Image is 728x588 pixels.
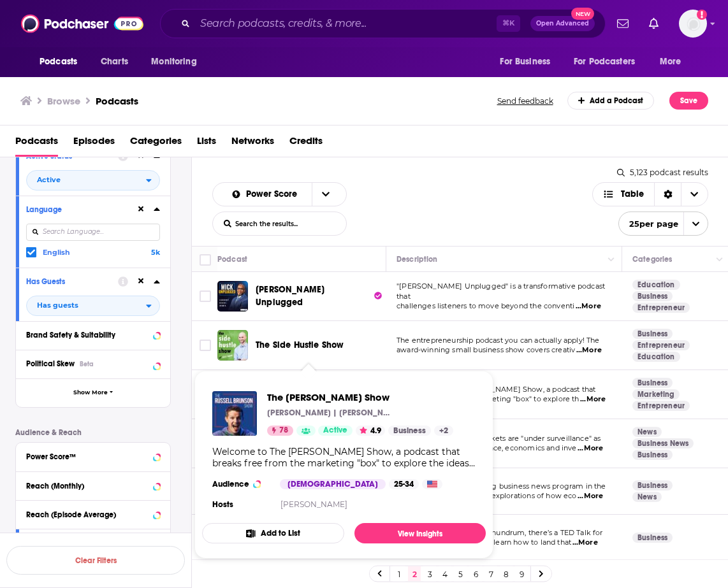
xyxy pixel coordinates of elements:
[578,491,603,501] span: ...More
[571,8,594,20] span: New
[212,446,476,469] div: Welcome to The [PERSON_NAME] Show, a podcast that breaks free from the marketing "box" to explore...
[26,448,160,464] button: Power Score™
[397,434,601,443] span: The economy and the markets are "under surveillance" as
[200,340,211,351] span: Toggle select row
[393,566,405,582] a: 1
[397,345,575,354] span: award-winning small business show covers creativ
[202,523,344,543] button: Add to List
[397,491,577,500] span: nation. We bring you clear explorations of how eco
[660,53,681,71] span: More
[434,426,453,436] a: +2
[669,92,708,110] button: Save
[632,280,680,290] a: Education
[267,391,453,403] a: The Russell Brunson Show
[142,50,213,74] button: open menu
[565,50,653,74] button: open menu
[576,345,602,355] span: ...More
[651,50,697,74] button: open menu
[267,391,453,403] span: The [PERSON_NAME] Show
[26,205,127,214] div: Language
[15,131,58,157] span: Podcasts
[580,394,606,405] span: ...More
[500,53,550,71] span: For Business
[256,284,324,308] span: [PERSON_NAME] Unplugged
[574,53,635,71] span: For Podcasters
[26,201,136,217] button: Language
[318,426,353,436] a: Active
[26,510,149,519] div: Reach (Episode Average)
[500,566,513,582] a: 8
[654,183,681,206] div: Sort Direction
[280,479,386,489] div: [DEMOGRAPHIC_DATA]
[26,327,160,343] a: Brand Safety & Suitability
[397,336,600,345] span: The entrepreneurship podcast you can actually apply! The
[80,360,94,368] div: Beta
[26,477,160,493] button: Reach (Monthly)
[632,492,662,502] a: News
[47,95,80,107] h3: Browse
[73,389,108,396] span: Show More
[16,378,170,407] button: Show More
[576,301,601,312] span: ...More
[73,131,115,157] a: Episodes
[26,355,160,371] button: Political SkewBeta
[632,438,694,448] a: Business News
[26,359,75,368] span: Political Skew
[92,50,136,74] a: Charts
[697,10,707,20] svg: Add a profile image
[632,533,673,543] a: Business
[26,170,160,190] button: open menu
[632,329,673,339] a: Business
[231,131,274,157] a: Networks
[195,13,497,34] input: Search podcasts, credits, & more...
[279,424,288,437] span: 78
[212,391,257,436] img: The Russell Brunson Show
[632,480,673,491] a: Business
[497,15,520,32] span: ⌘ K
[151,248,160,257] span: 5k
[578,443,603,454] span: ...More
[389,479,419,489] div: 25-34
[617,168,708,177] div: 5,123 podcast results
[26,452,149,461] div: Power Score™
[397,385,595,394] span: Welcome to The [PERSON_NAME] Show, a podcast that
[397,528,603,537] span: Whatever your business conundrum, there’s a TED Talk for
[632,252,672,267] div: Categories
[536,20,589,27] span: Open Advanced
[491,50,566,74] button: open menu
[15,428,171,437] p: Audience & Reach
[592,182,709,206] button: Choose View
[26,170,160,190] h2: filter dropdown
[31,50,94,74] button: open menu
[632,401,690,411] a: Entrepreneur
[632,427,662,437] a: News
[256,283,382,309] a: [PERSON_NAME] Unplugged
[26,296,160,316] h2: filter dropdown
[96,95,138,107] a: Podcasts
[572,538,598,548] span: ...More
[632,389,680,399] a: Marketing
[26,273,118,289] button: Has Guests
[397,482,606,491] span: Marketplace® is the leading business news program in the
[26,224,160,241] input: Search Language...
[217,281,248,312] img: Mick Unplugged
[217,330,248,361] img: The Side Hustle Show
[604,252,619,268] button: Column Actions
[312,183,339,206] button: open menu
[397,443,577,452] span: we cover the latest in finance, economics and inve
[632,340,690,350] a: Entrepreneur
[515,566,528,582] a: 9
[397,282,605,301] span: "[PERSON_NAME] Unplugged" is a transformative podcast that
[246,190,302,199] span: Power Score
[619,214,678,234] span: 25 per page
[160,9,606,38] div: Search podcasts, credits, & more...
[267,426,293,436] a: 78
[632,378,673,388] a: Business
[21,11,143,36] img: Podchaser - Follow, Share and Rate Podcasts
[26,482,149,491] div: Reach (Monthly)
